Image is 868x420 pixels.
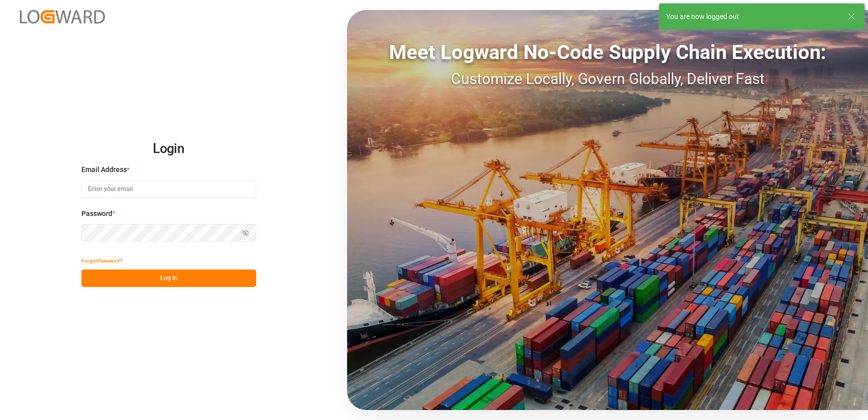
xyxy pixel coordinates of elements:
div: Customize Locally, Govern Globally, Deliver Fast [347,67,868,90]
button: Log In [81,269,256,287]
img: Logward_new_orange.png [20,10,105,23]
span: Email Address [81,164,127,175]
span: Password [81,208,112,219]
div: Meet Logward No-Code Supply Chain Execution: [347,37,868,67]
div: You are now logged out [666,11,838,22]
h2: Login [81,133,256,165]
input: Enter your email [81,180,256,198]
button: Forgot Password? [81,252,122,269]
